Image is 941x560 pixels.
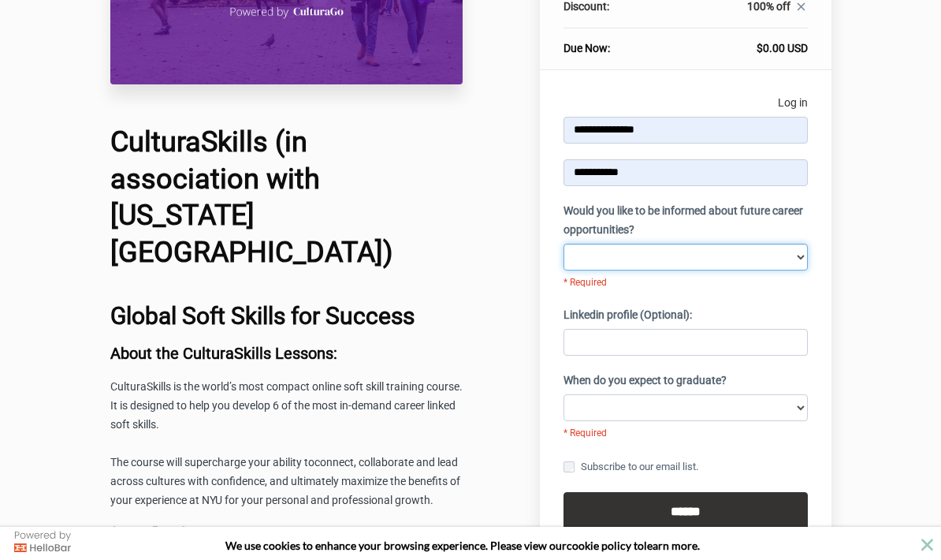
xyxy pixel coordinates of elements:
[563,202,808,240] label: Would you like to be informed about future career opportunities?
[778,94,808,117] a: Log in
[917,535,937,554] button: close
[110,525,197,539] b: Course Benefits
[110,456,460,506] span: connect, collaborate and lead across cultures with confidence, and ultimately maximize the benefi...
[563,461,575,472] input: Subscribe to our email list.
[563,458,698,476] label: Subscribe to our email list.
[757,42,808,54] span: $0.00 USD
[110,302,415,330] b: Global Soft Skills for Success
[634,539,644,552] strong: to
[110,124,463,271] h1: CulturaSkills (in association with [US_STATE][GEOGRAPHIC_DATA])
[110,345,463,362] h3: About the CulturaSkills Lessons:
[563,371,727,390] label: When do you expect to graduate?
[563,425,808,442] li: * Required
[110,456,314,469] span: The course will supercharge your ability to
[110,380,463,431] span: CulturaSkills is the world’s most compact online soft skill training course. It is designed to he...
[563,306,692,325] label: Linkedin profile (Optional):
[644,539,700,552] span: learn more.
[225,539,567,552] span: We use cookies to enhance your browsing experience. Please view our
[567,539,631,552] a: cookie policy
[563,274,808,291] li: * Required
[563,28,666,57] th: Due Now:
